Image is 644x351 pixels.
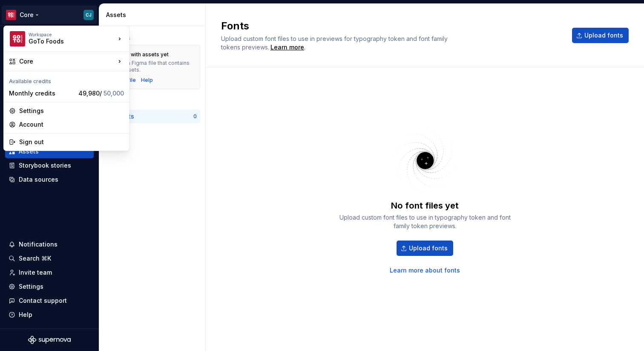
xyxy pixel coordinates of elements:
span: 50,000 [103,90,124,97]
div: Settings [19,107,124,115]
div: Workspace [29,32,115,37]
div: GoTo Foods [29,37,101,46]
div: Available credits [6,73,127,87]
div: Account [19,120,124,129]
div: Monthly credits [9,89,75,98]
div: Core [19,57,115,66]
span: 49,980 / [78,90,124,97]
div: Sign out [19,138,124,146]
img: f4f33d50-0937-4074-a32a-c7cda971eed1.png [10,31,25,46]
